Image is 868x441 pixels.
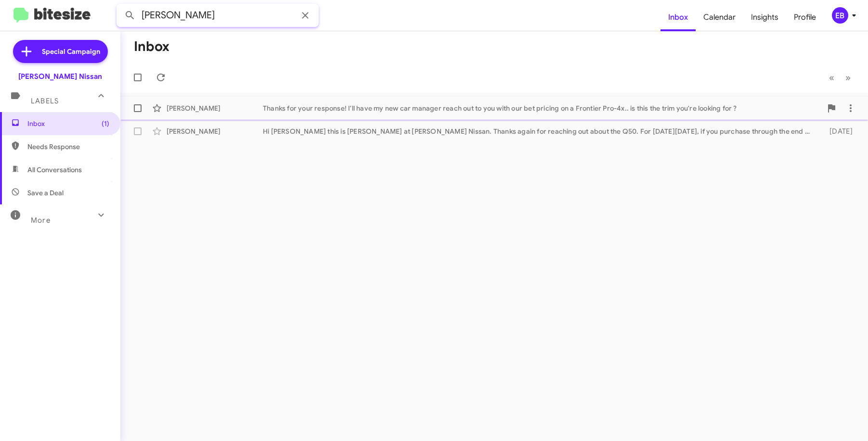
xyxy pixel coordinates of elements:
div: EB [832,7,848,24]
a: Special Campaign [13,40,108,63]
a: Inbox [661,3,696,31]
span: More [31,216,51,225]
span: « [829,72,834,84]
a: Insights [743,3,786,31]
span: All Conversations [27,165,82,175]
div: [DATE] [815,126,860,136]
div: [PERSON_NAME] [167,103,263,113]
span: Inbox [27,119,109,128]
div: Hi [PERSON_NAME] this is [PERSON_NAME] at [PERSON_NAME] Nissan. Thanks again for reaching out abo... [263,126,815,136]
h1: Inbox [134,39,169,54]
span: Special Campaign [42,47,100,56]
span: (1) [102,119,109,128]
div: Thanks for your response! I'll have my new car manager reach out to you with our bet pricing on a... [263,103,822,113]
span: Labels [31,97,59,105]
button: EB [824,7,857,24]
span: » [845,72,851,84]
div: [PERSON_NAME] Nissan [18,72,102,81]
input: Search [117,4,319,27]
a: Profile [786,3,824,31]
span: Needs Response [27,142,109,151]
span: Save a Deal [27,188,64,198]
button: Next [840,68,856,88]
button: Previous [823,68,840,88]
div: [PERSON_NAME] [167,126,263,136]
a: Calendar [696,3,743,31]
nav: Page navigation example [824,68,856,88]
